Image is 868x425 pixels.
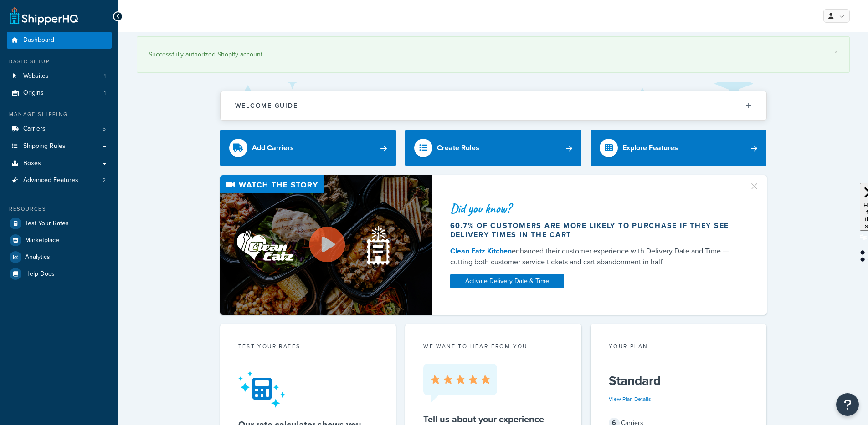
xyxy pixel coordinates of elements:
[450,221,738,239] div: 60.7% of customers are more likely to purchase if they see delivery times in the cart
[450,202,738,215] div: Did you know?
[7,205,112,213] div: Resources
[591,130,767,166] a: Explore Features
[7,68,112,85] a: Websites1
[450,246,512,256] a: Clean Eatz Kitchen
[836,393,859,416] button: Open Resource Center
[252,142,294,154] div: Add Carriers
[23,160,41,167] span: Boxes
[25,237,59,244] span: Marketplace
[7,32,112,49] a: Dashboard
[220,175,432,315] img: Video thumbnail
[423,342,563,350] p: we want to hear from you
[103,177,106,184] span: 2
[437,142,479,154] div: Create Rules
[23,89,44,97] span: Origins
[7,172,112,189] a: Advanced Features2
[235,102,298,109] h2: Welcome Guide
[7,138,112,155] a: Shipping Rules
[609,342,749,353] div: Your Plan
[23,36,54,44] span: Dashboard
[7,111,112,118] div: Manage Shipping
[104,89,106,97] span: 1
[622,142,678,154] div: Explore Features
[7,249,112,265] a: Analytics
[7,68,112,85] li: Websites
[104,72,106,80] span: 1
[25,253,50,261] span: Analytics
[220,130,396,166] a: Add Carriers
[221,91,766,120] button: Welcome Guide
[834,48,838,56] a: ×
[7,155,112,172] a: Boxes
[23,142,66,150] span: Shipping Rules
[23,177,78,184] span: Advanced Features
[450,274,564,288] a: Activate Delivery Date & Time
[25,220,69,228] span: Test Your Rates
[25,270,55,278] span: Help Docs
[23,125,46,133] span: Carriers
[609,374,749,388] h5: Standard
[7,85,112,101] a: Origins1
[7,266,112,282] a: Help Docs
[7,215,112,232] a: Test Your Rates
[23,72,49,80] span: Websites
[7,58,112,66] div: Basic Setup
[609,395,651,403] a: View Plan Details
[238,342,378,353] div: Test your rates
[7,172,112,189] li: Advanced Features
[103,125,106,133] span: 5
[450,246,738,268] div: enhanced their customer experience with Delivery Date and Time — cutting both customer service ti...
[7,121,112,137] a: Carriers5
[7,232,112,248] a: Marketplace
[7,85,112,101] li: Origins
[405,130,581,166] a: Create Rules
[149,48,838,61] div: Successfully authorized Shopify account
[7,121,112,137] li: Carriers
